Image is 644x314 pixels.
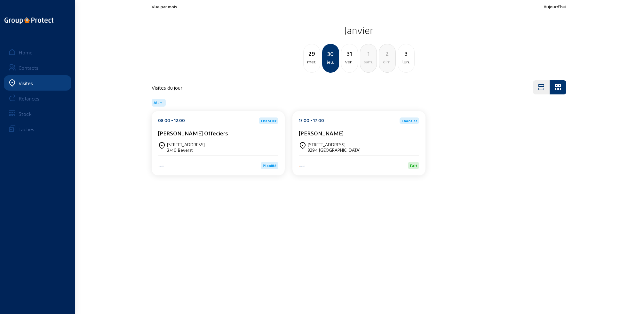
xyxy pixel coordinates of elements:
div: 29 [304,49,320,58]
div: 31 [341,49,358,58]
img: Aqua Protect [299,165,305,167]
div: mer. [304,58,320,66]
div: jeu. [323,58,338,66]
a: Contacts [4,60,71,75]
div: 08:00 - 12:00 [158,117,185,124]
a: Relances [4,91,71,106]
a: Tâches [4,121,71,137]
div: 3 [398,49,414,58]
img: logo-oneline.png [4,17,53,24]
div: [STREET_ADDRESS] [308,142,361,147]
span: Chantier [261,119,276,123]
span: All [154,100,159,105]
div: Relances [19,95,39,101]
span: Fait [410,163,417,168]
div: ven. [341,58,358,66]
div: 2 [379,49,395,58]
a: Visites [4,75,71,91]
a: Home [4,44,71,60]
div: 13:00 - 17:00 [299,117,324,124]
div: 1 [360,49,377,58]
div: dim. [379,58,395,66]
div: Tâches [19,126,34,132]
span: Vue par mois [152,4,177,9]
span: Chantier [402,119,417,123]
img: Aqua Protect [158,165,164,167]
a: Stock [4,106,71,121]
div: lun. [398,58,414,66]
div: Stock [19,111,32,117]
div: 30 [323,49,338,58]
div: Home [19,49,33,55]
div: sam. [360,58,377,66]
div: Visites [19,80,33,86]
h2: Janvier [152,22,566,38]
div: Contacts [19,65,38,71]
span: Aujourd'hui [544,4,566,9]
div: [STREET_ADDRESS] [167,142,205,147]
cam-card-title: [PERSON_NAME] [299,130,344,136]
cam-card-title: [PERSON_NAME] Offeciers [158,130,228,136]
span: Planifié [263,163,276,168]
div: 3740 Beverst [167,147,205,153]
h4: Visites du jour [152,85,182,91]
div: 3294 [GEOGRAPHIC_DATA] [308,147,361,153]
